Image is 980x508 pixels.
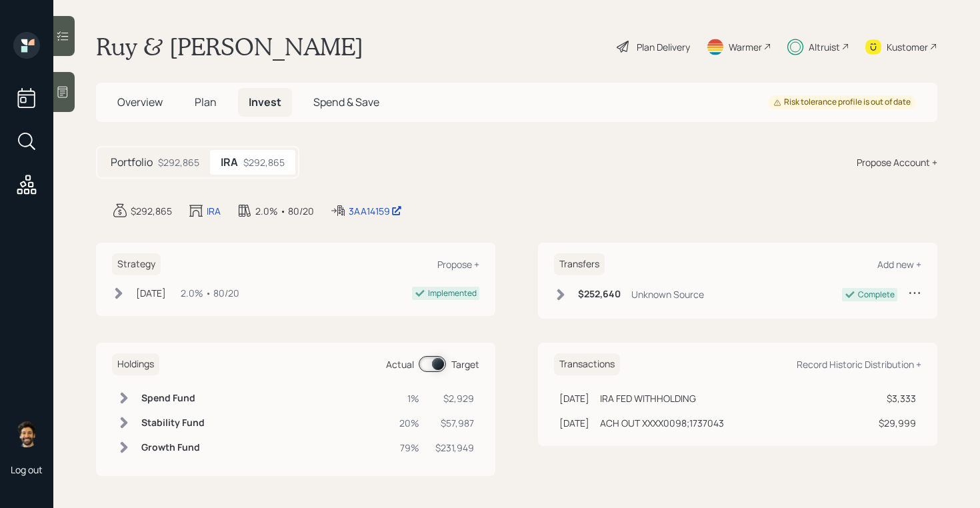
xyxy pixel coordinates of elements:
div: Altruist [809,40,840,54]
div: $57,987 [435,416,474,430]
div: ACH OUT XXXX0098;1737043 [600,416,724,430]
div: [DATE] [136,286,166,300]
div: $3,333 [879,391,916,405]
div: Implemented [428,287,477,299]
div: 20% [399,416,419,430]
div: $231,949 [435,441,474,455]
div: Risk tolerance profile is out of date [773,97,911,108]
h6: Stability Fund [141,417,205,429]
div: Complete [858,289,895,301]
h5: Portfolio [111,156,153,169]
div: $292,865 [243,155,285,169]
div: Warmer [729,40,762,54]
h6: Spend Fund [141,393,205,404]
div: 2.0% • 80/20 [181,286,239,300]
h6: Transfers [554,253,605,275]
h6: $252,640 [578,289,621,300]
div: Propose + [437,258,479,271]
div: Actual [386,357,414,371]
div: [DATE] [559,416,589,430]
div: Log out [11,463,43,476]
span: Overview [117,95,163,109]
div: 79% [399,441,419,455]
h1: Ruy & [PERSON_NAME] [96,32,363,61]
div: $2,929 [435,391,474,405]
div: $29,999 [879,416,916,430]
h5: IRA [221,156,238,169]
div: Propose Account + [857,155,937,169]
div: Plan Delivery [637,40,690,54]
span: Spend & Save [313,95,379,109]
span: Invest [249,95,281,109]
div: 1% [399,391,419,405]
div: $292,865 [131,204,172,218]
div: IRA [207,204,221,218]
h6: Growth Fund [141,442,205,453]
div: IRA FED WITHHOLDING [600,391,696,405]
div: $292,865 [158,155,199,169]
img: eric-schwartz-headshot.png [13,421,40,447]
div: Unknown Source [631,287,704,301]
h6: Strategy [112,253,161,275]
div: 3AA14159 [349,204,402,218]
div: Record Historic Distribution + [797,358,921,371]
div: [DATE] [559,391,589,405]
h6: Holdings [112,353,159,375]
div: Kustomer [887,40,928,54]
div: Add new + [877,258,921,271]
div: Target [451,357,479,371]
h6: Transactions [554,353,620,375]
span: Plan [195,95,217,109]
div: 2.0% • 80/20 [255,204,314,218]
